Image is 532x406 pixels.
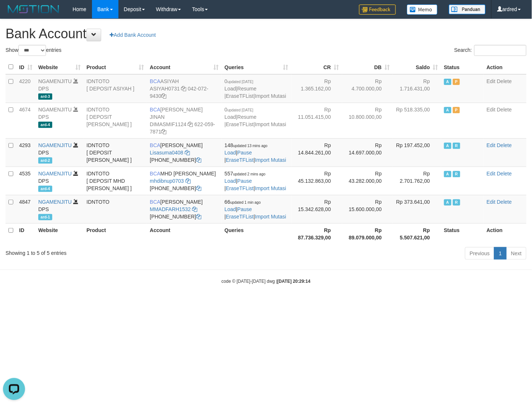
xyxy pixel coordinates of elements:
[185,178,191,184] a: Copy mhdibnup0703 to clipboard
[255,214,286,220] a: Import Mutasi
[453,143,460,149] span: Running
[497,199,512,205] a: Delete
[255,121,286,127] a: Import Mutasi
[147,223,221,244] th: Account
[84,223,147,244] th: Product
[161,129,166,135] a: Copy 6220597871 to clipboard
[224,178,236,184] a: Load
[233,172,266,176] span: updated 2 mins ago
[393,223,441,244] th: Rp 5.507.621,00
[150,107,160,113] span: BCA
[453,107,460,113] span: Paused
[16,167,35,195] td: 4535
[150,121,187,127] a: DIMASMIF1124
[185,150,190,156] a: Copy Lisasuma0408 to clipboard
[150,86,180,92] a: ASIYAH0731
[38,142,72,148] a: NGAMENJITU
[188,121,193,127] a: Copy DIMASMIF1124 to clipboard
[224,142,286,163] span: | | |
[487,142,496,148] a: Edit
[497,142,512,148] a: Delete
[444,79,451,85] span: Active
[237,86,256,92] a: Resume
[150,150,183,156] a: Lisasuma0408
[6,246,216,257] div: Showing 1 to 5 of 5 entries
[224,107,286,127] span: | | |
[35,138,84,167] td: DPS
[226,214,253,220] a: EraseTFList
[35,223,84,244] th: Website
[342,74,393,103] td: Rp 4.700.000,00
[147,74,221,103] td: ASIYAH 042-072-9430
[441,60,484,74] th: Status
[227,80,253,84] span: updated [DATE]
[84,167,147,195] td: IDNTOTO [ DEPOSIT MHD [PERSON_NAME] ]
[291,223,342,244] th: Rp 87.736.329,00
[342,195,393,223] td: Rp 15.600.000,00
[484,223,526,244] th: Action
[359,4,396,15] img: Feedback.jpg
[342,60,393,74] th: DB: activate to sort column ascending
[454,45,526,56] label: Search:
[226,157,253,163] a: EraseTFList
[441,223,484,244] th: Status
[224,142,267,148] span: 148
[226,185,253,191] a: EraseTFList
[230,200,261,204] span: updated 1 min ago
[6,4,61,15] img: MOTION_logo.png
[237,206,252,212] a: Pause
[237,150,252,156] a: Pause
[35,103,84,138] td: DPS
[16,223,35,244] th: ID
[233,144,267,148] span: updated 13 mins ago
[497,171,512,177] a: Delete
[474,45,526,56] input: Search:
[35,195,84,223] td: DPS
[255,93,286,99] a: Import Mutasi
[393,195,441,223] td: Rp 373.641,00
[255,185,286,191] a: Import Mutasi
[147,138,221,167] td: [PERSON_NAME] [PHONE_NUMBER]
[196,185,201,191] a: Copy 6127021742 to clipboard
[38,122,52,128] span: ard-4
[16,60,35,74] th: ID: activate to sort column ascending
[224,78,253,84] span: 0
[84,195,147,223] td: IDNTOTO
[224,171,265,177] span: 557
[38,78,72,84] a: NGAMENJITU
[407,4,438,15] img: Button%20Memo.svg
[221,279,311,284] small: code © [DATE]-[DATE] dwg |
[453,79,460,85] span: Paused
[3,3,25,25] button: Open LiveChat chat widget
[487,107,496,113] a: Edit
[393,74,441,103] td: Rp 1.716.431,00
[147,103,221,138] td: [PERSON_NAME] JINAN 622-059-7871
[226,93,253,99] a: EraseTFList
[147,167,221,195] td: MHD [PERSON_NAME] [PHONE_NUMBER]
[484,60,526,74] th: Action
[291,138,342,167] td: Rp 14.844.261,00
[224,150,236,156] a: Load
[16,138,35,167] td: 4293
[237,114,256,120] a: Resume
[224,199,286,220] span: | | |
[84,103,147,138] td: IDNTOTO [ DEPOSIT [PERSON_NAME] ]
[38,93,52,100] span: ard-3
[221,60,291,74] th: Queries: activate to sort column ascending
[196,157,201,163] a: Copy 6127014479 to clipboard
[224,86,236,92] a: Load
[181,86,187,92] a: Copy ASIYAH0731 to clipboard
[38,214,52,220] span: ard-1
[291,167,342,195] td: Rp 45.132.863,00
[16,103,35,138] td: 4674
[494,247,507,260] a: 1
[221,223,291,244] th: Queries
[35,167,84,195] td: DPS
[224,114,236,120] a: Load
[18,45,46,56] select: Showentries
[291,195,342,223] td: Rp 15.342.628,00
[224,78,286,99] span: | | |
[465,247,494,260] a: Previous
[444,171,451,177] span: Active
[147,195,221,223] td: [PERSON_NAME] [PHONE_NUMBER]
